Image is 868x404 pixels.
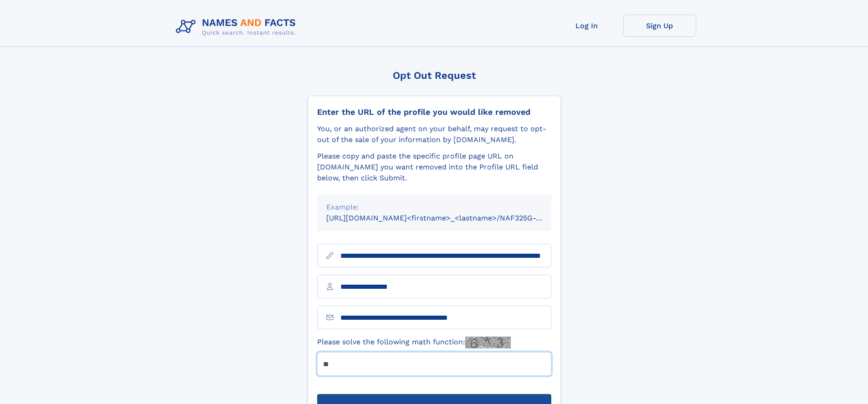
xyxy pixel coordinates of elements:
[326,202,542,213] div: Example:
[317,151,551,184] div: Please copy and paste the specific profile page URL on [DOMAIN_NAME] you want removed into the Pr...
[623,15,696,37] a: Sign Up
[317,337,511,348] label: Please solve the following math function:
[317,123,551,145] div: You, or an authorized agent on your behalf, may request to opt-out of the sale of your informatio...
[308,70,561,81] div: Opt Out Request
[317,107,551,117] div: Enter the URL of the profile you would like removed
[326,214,569,222] small: [URL][DOMAIN_NAME]<firstname>_<lastname>/NAF325G-xxxxxxxx
[172,15,303,39] img: Logo Names and Facts
[550,15,623,37] a: Log In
